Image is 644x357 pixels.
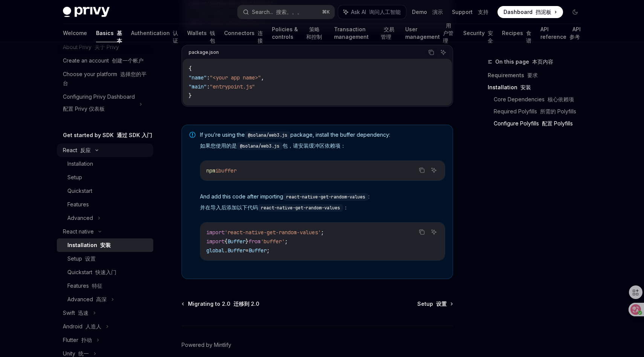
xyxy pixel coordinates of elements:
[100,242,111,248] font: 安装
[57,54,153,67] a: Create an account 创建一个帐户
[478,9,488,15] font: 支持
[95,269,116,275] font: 快速入门
[452,8,488,16] a: Support 支持
[63,308,89,317] div: Swift
[527,72,538,78] font: 要求
[173,30,178,44] font: 认证
[67,200,89,209] div: Features
[306,26,322,40] font: 策略和控制
[249,247,267,254] span: Buffer
[188,300,259,308] span: Migrating to 2.0
[182,341,231,349] a: Powered by Mintlify
[283,193,368,201] code: react-native-get-random-values
[504,8,551,16] span: Dashboard
[261,238,285,245] span: 'buffer'
[245,131,290,139] code: @solana/web3.js
[57,198,153,211] a: Features
[189,47,219,57] div: package.json
[189,65,192,72] span: {
[200,204,348,211] font: 并在导入后添加以下代码 ：
[224,247,227,254] span: .
[63,92,135,116] div: Configuring Privy Dashboard
[532,58,553,65] font: 本页内容
[80,147,91,153] font: 反应
[429,165,439,175] button: Ask AI
[206,238,224,245] span: import
[261,74,264,81] span: ,
[369,9,401,15] font: 询问人工智能
[497,6,563,18] a: Dashboard 挡泥板
[67,241,111,250] div: Installation
[334,24,396,42] a: Transaction management 交易管理
[224,229,321,236] span: 'react-native-get-random-values'
[417,300,452,308] a: Setup 设置
[57,171,153,184] a: Setup
[426,47,436,57] button: Copy the contents from the code block
[417,300,447,308] span: Setup
[238,5,335,19] button: Search... 搜索。。。⌘K
[63,336,92,345] div: Flutter
[258,30,263,44] font: 连接
[540,24,581,42] a: API reference API 参考
[252,8,302,17] div: Search...
[67,159,93,168] div: Installation
[206,167,215,174] span: npm
[210,74,261,81] span: "<your app name>"
[436,301,447,307] font: 设置
[502,24,531,42] a: Recipes 食谱
[85,323,101,330] font: 人造人
[463,24,493,42] a: Security 安全
[443,22,453,44] font: 用户管理
[249,238,261,245] span: from
[520,84,531,90] font: 安装
[57,265,153,279] a: Quickstart 快速入门
[338,5,406,19] button: Ask AI 询问人工智能
[207,74,210,81] span: :
[417,165,427,175] button: Copy the contents from the code block
[67,254,96,263] div: Setup
[569,6,581,18] button: Toggle dark mode
[417,227,427,237] button: Copy the contents from the code block
[227,247,246,254] span: Buffer
[67,186,92,195] div: Quickstart
[321,229,324,236] span: ;
[63,322,101,331] div: Android
[63,227,94,236] div: React native
[267,247,270,254] span: ;
[57,67,153,90] a: Choose your platform 选择您的平台
[542,120,573,127] font: 配置 Polyfills
[117,30,122,44] font: 基本
[494,105,587,117] a: Required Polyfills 所需的 Polyfills
[67,214,93,223] div: Advanced
[63,146,91,155] div: React
[381,26,394,40] font: 交易管理
[488,69,587,81] a: Requirements 要求
[78,350,89,357] font: 统一
[246,238,249,245] span: }
[63,70,149,88] div: Choose your platform
[429,227,439,237] button: Ask AI
[494,117,587,130] a: Configure Polyfills 配置 Polyfills
[63,56,143,65] div: Create an account
[438,47,448,57] button: Ask AI
[63,24,87,42] a: Welcome
[258,204,343,212] code: react-native-get-random-values
[81,337,92,343] font: 扑动
[189,74,207,81] span: "name"
[432,9,443,15] font: 演示
[526,30,531,44] font: 食谱
[189,132,195,138] svg: Note
[246,247,249,254] span: =
[224,238,227,245] span: {
[131,24,178,42] a: Authentication 认证
[117,132,152,138] font: 通过 SDK 入门
[206,247,224,254] span: global
[276,9,302,15] font: 搜索。。。
[57,157,153,171] a: Installation
[67,295,107,304] div: Advanced
[63,131,152,140] h5: Get started by SDK
[67,268,116,277] div: Quickstart
[67,281,102,290] div: Features
[351,8,401,16] span: Ask AI
[67,173,82,182] div: Setup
